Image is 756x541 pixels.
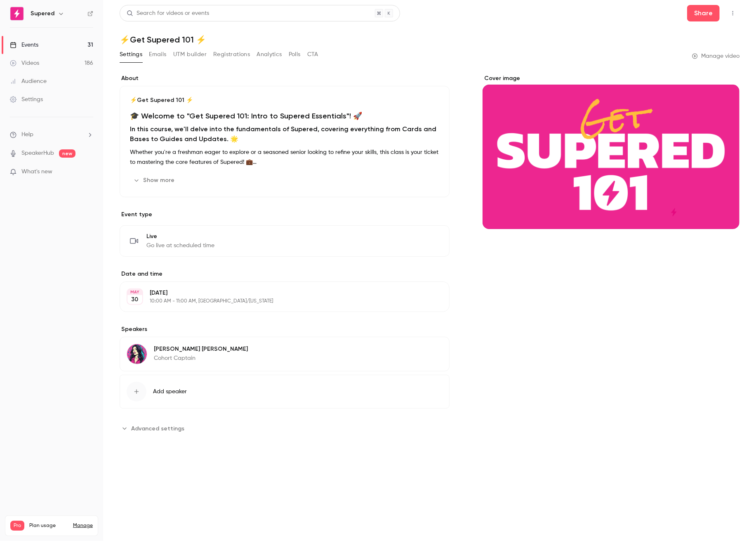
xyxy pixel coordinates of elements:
[10,95,43,104] div: Settings
[146,232,214,241] span: Live
[120,270,450,278] label: Date and time
[146,241,214,250] span: Go live at scheduled time
[29,522,68,529] span: Plan usage
[120,422,189,435] button: Advanced settings
[213,48,250,61] button: Registrations
[83,168,93,176] iframe: Noticeable Trigger
[150,298,406,305] p: 10:00 AM - 11:00 AM, [GEOGRAPHIC_DATA]/[US_STATE]
[130,96,439,104] p: ⚡️Get Supered 101 ⚡️
[120,35,740,45] h1: ⚡️Get Supered 101 ⚡️
[10,521,24,531] span: Pro
[10,41,38,49] div: Events
[127,289,142,295] div: MAY
[149,48,166,61] button: Emails
[289,48,301,61] button: Polls
[130,111,439,121] h1: 🎓 Welcome to "Get Supered 101: Intro to Supered Essentials"! 🚀
[59,149,75,158] span: new
[120,337,450,371] div: Lindsey Smith[PERSON_NAME] [PERSON_NAME]Cohort Captain
[10,130,93,139] li: help-dropdown-opener
[127,344,147,364] img: Lindsey Smith
[120,375,450,409] button: Add speaker
[687,5,720,21] button: Share
[483,74,740,83] label: Cover image
[132,295,139,304] p: 30
[483,74,740,229] section: Cover image
[21,130,33,139] span: Help
[120,48,142,61] button: Settings
[10,7,24,20] img: Supered
[153,387,187,396] span: Add speaker
[257,48,282,61] button: Analytics
[154,354,248,362] p: Cohort Captain
[692,52,740,60] a: Manage video
[130,124,439,144] h2: In this course, we'll delve into the fundamentals of Supered, covering everything from Cards and ...
[127,9,209,18] div: Search for videos or events
[10,77,47,85] div: Audience
[120,210,450,219] p: Event type
[120,325,450,333] label: Speakers
[21,149,54,158] a: SpeakerHub
[130,174,179,187] button: Show more
[173,48,207,61] button: UTM builder
[154,345,248,353] p: [PERSON_NAME] [PERSON_NAME]
[120,422,450,435] section: Advanced settings
[130,147,439,167] p: Whether you're a freshman eager to explore or a seasoned senior looking to refine your skills, th...
[73,522,93,529] a: Manage
[150,289,406,297] p: [DATE]
[10,59,39,67] div: Videos
[307,48,318,61] button: CTA
[31,9,54,18] h6: Supered
[21,168,52,176] span: What's new
[131,424,184,433] span: Advanced settings
[120,74,450,83] label: About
